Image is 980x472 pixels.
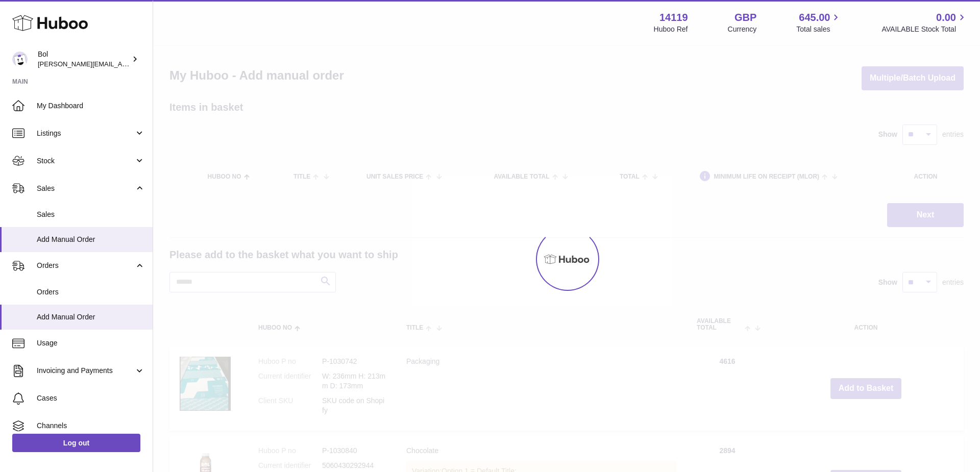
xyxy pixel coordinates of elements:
[37,261,134,270] span: Orders
[881,24,968,34] span: AVAILABLE Stock Total
[936,11,956,24] span: 0.00
[37,366,134,376] span: Invoicing and Payments
[37,184,134,193] span: Sales
[37,312,145,322] span: Add Manual Order
[12,434,140,452] a: Log out
[38,60,259,68] span: [PERSON_NAME][EMAIL_ADDRESS][PERSON_NAME][DOMAIN_NAME]
[37,101,145,111] span: My Dashboard
[659,11,688,24] strong: 14119
[12,52,28,67] img: Scott.Sutcliffe@bolfoods.com
[37,421,145,431] span: Channels
[796,11,842,34] a: 645.00 Total sales
[37,156,134,166] span: Stock
[654,24,688,34] div: Huboo Ref
[38,49,130,69] div: Bol
[37,338,145,348] span: Usage
[799,11,830,24] span: 645.00
[37,210,145,219] span: Sales
[728,24,757,34] div: Currency
[734,11,756,24] strong: GBP
[37,287,145,297] span: Orders
[37,393,145,403] span: Cases
[37,129,134,138] span: Listings
[881,11,968,34] a: 0.00 AVAILABLE Stock Total
[37,235,145,244] span: Add Manual Order
[796,24,842,34] span: Total sales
